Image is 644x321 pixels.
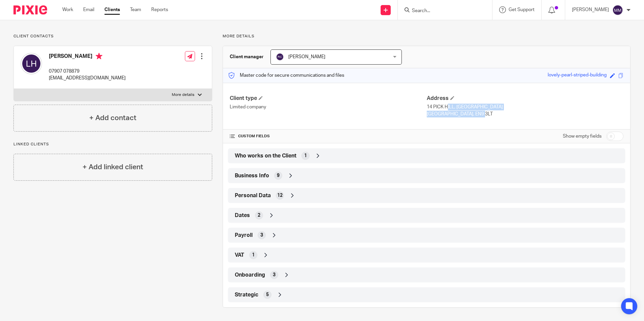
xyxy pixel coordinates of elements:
[104,6,120,13] a: Clients
[252,252,255,258] span: 1
[612,5,623,15] img: svg%3E
[21,53,42,74] img: svg%3E
[235,212,250,219] span: Dates
[572,6,609,13] p: [PERSON_NAME]
[235,252,244,259] span: VAT
[427,104,623,110] p: 14 PICK HILL, [GEOGRAPHIC_DATA]
[49,53,126,61] h4: [PERSON_NAME]
[83,6,94,13] a: Email
[427,95,623,102] h4: Address
[411,8,472,14] input: Search
[235,291,258,298] span: Strategic
[13,5,47,14] img: Pixie
[89,113,136,123] h4: + Add contact
[258,212,260,219] span: 2
[228,72,344,79] p: Master code for secure communications and files
[49,68,126,75] p: 07907 078879
[235,172,269,179] span: Business Info
[235,272,265,279] span: Onboarding
[427,111,623,117] p: [GEOGRAPHIC_DATA], EN9 3LT
[235,232,253,239] span: Payroll
[235,152,296,159] span: Who works on the Client
[509,7,535,12] span: Get Support
[130,6,141,13] a: Team
[172,92,194,98] p: More details
[151,6,168,13] a: Reports
[277,172,280,179] span: 9
[288,55,325,59] span: [PERSON_NAME]
[548,72,607,79] div: lovely-pearl-striped-building
[260,232,263,239] span: 3
[230,134,426,139] h4: CUSTOM FIELDS
[96,53,102,60] i: Primary
[266,291,269,298] span: 5
[235,192,271,199] span: Personal Data
[83,162,143,172] h4: + Add linked client
[277,192,283,199] span: 12
[230,104,426,110] p: Limited company
[304,152,307,159] span: 1
[563,133,602,140] label: Show empty fields
[230,95,426,102] h4: Client type
[276,53,284,61] img: svg%3E
[230,53,264,60] h3: Client manager
[13,142,212,147] p: Linked clients
[49,75,126,81] p: [EMAIL_ADDRESS][DOMAIN_NAME]
[13,34,212,39] p: Client contacts
[62,6,73,13] a: Work
[273,272,276,278] span: 3
[223,34,631,39] p: More details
